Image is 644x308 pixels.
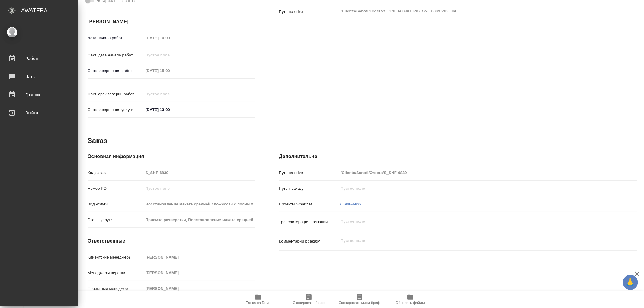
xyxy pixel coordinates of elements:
[88,201,143,207] p: Вид услуги
[625,276,636,289] span: 🙏
[284,291,334,308] button: Скопировать бриф
[143,90,196,98] input: Пустое поле
[88,107,143,113] p: Срок завершения услуги
[88,286,143,292] p: Проектный менеджер
[143,105,196,114] input: ✎ Введи что-нибудь
[143,184,255,193] input: Пустое поле
[88,254,143,260] p: Клиентские менеджеры
[279,170,339,176] p: Путь на drive
[339,168,607,177] input: Пустое поле
[2,105,77,120] a: Выйти
[21,5,78,17] div: AWATERA
[88,217,143,223] p: Этапы услуги
[2,51,77,66] a: Работы
[143,253,255,262] input: Пустое поле
[88,68,143,74] p: Срок завершения работ
[5,72,74,81] div: Чаты
[88,153,255,160] h4: Основная информация
[2,69,77,84] a: Чаты
[5,108,74,117] div: Выйти
[88,91,143,97] p: Факт. срок заверш. работ
[143,215,255,224] input: Пустое поле
[334,291,385,308] button: Скопировать мини-бриф
[279,186,339,192] p: Путь к заказу
[143,284,255,293] input: Пустое поле
[279,9,339,15] p: Путь на drive
[279,238,339,244] p: Комментарий к заказу
[88,52,143,58] p: Факт. дата начала работ
[143,268,255,277] input: Пустое поле
[88,186,143,192] p: Номер РО
[143,66,196,75] input: Пустое поле
[233,291,284,308] button: Папка на Drive
[2,87,77,102] a: График
[88,237,255,245] h4: Ответственные
[143,51,196,59] input: Пустое поле
[143,200,255,208] input: Пустое поле
[293,301,325,305] span: Скопировать бриф
[5,54,74,63] div: Работы
[623,275,638,290] button: 🙏
[143,168,255,177] input: Пустое поле
[88,270,143,276] p: Менеджеры верстки
[88,170,143,176] p: Код заказа
[88,136,107,146] h2: Заказ
[279,153,637,160] h4: Дополнительно
[385,291,436,308] button: Обновить файлы
[279,219,339,225] p: Транслитерация названий
[246,301,271,305] span: Папка на Drive
[339,301,380,305] span: Скопировать мини-бриф
[396,301,425,305] span: Обновить файлы
[279,201,339,207] p: Проекты Smartcat
[88,35,143,41] p: Дата начала работ
[339,184,607,193] input: Пустое поле
[88,18,255,25] h4: [PERSON_NAME]
[339,6,607,16] textarea: /Clients/Sanofi/Orders/S_SNF-6839/DTP/S_SNF-6839-WK-004
[5,90,74,99] div: График
[339,202,362,206] a: S_SNF-6839
[143,33,196,42] input: Пустое поле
